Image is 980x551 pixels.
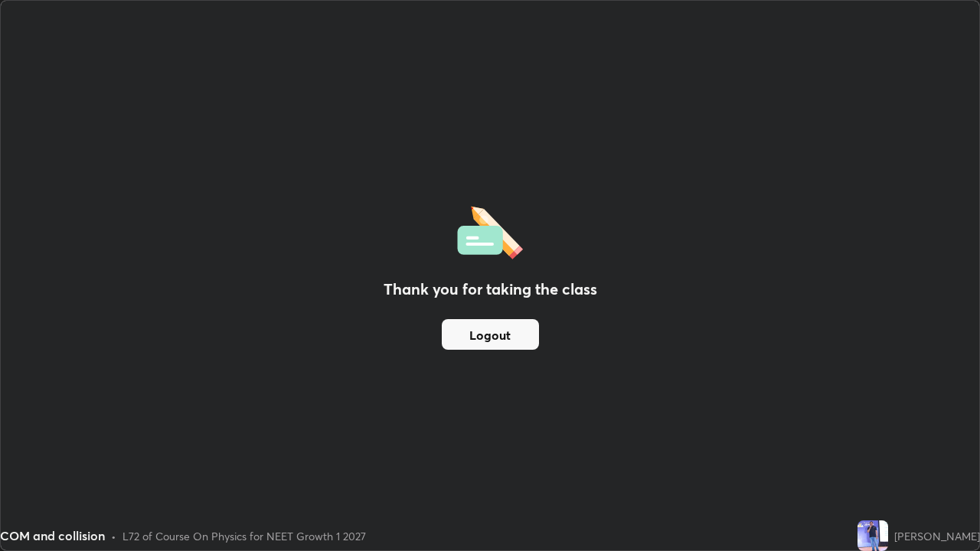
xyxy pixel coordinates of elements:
[384,278,597,301] h2: Thank you for taking the class
[894,528,980,544] div: [PERSON_NAME]
[457,201,523,259] img: offlineFeedback.1438e8b3.svg
[442,319,539,350] button: Logout
[122,528,366,544] div: L72 of Course On Physics for NEET Growth 1 2027
[111,528,116,544] div: •
[857,520,888,551] img: f51fef33667341698825c77594be1dc1.jpg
